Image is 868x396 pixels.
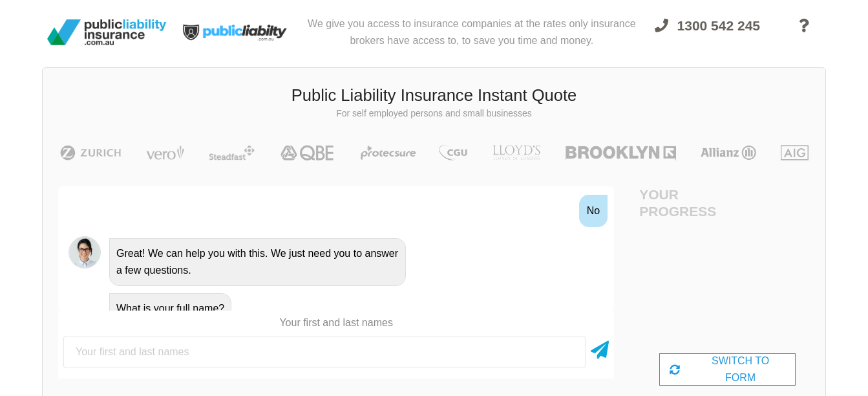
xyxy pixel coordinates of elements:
[52,84,816,107] h3: Public Liability Insurance Instant Quote
[579,195,608,227] div: No
[52,107,816,120] p: For self employed persons and small businesses
[485,145,547,160] img: LLOYD's | Public Liability Insurance
[63,336,586,368] input: Your first and last names
[659,353,796,386] div: SWITCH TO FORM
[355,145,421,160] img: Protecsure | Public Liability Insurance
[58,316,614,330] p: Your first and last names
[273,145,343,160] img: QBE | Public Liability Insurance
[301,5,643,60] div: We give you access to insurance companies at the rates only insurance brokers have access to, to ...
[171,5,301,60] img: Public Liability Insurance Light
[643,10,772,60] a: 1300 542 245
[109,293,231,324] div: What is your full name?
[69,236,101,269] img: Chatbot | PLI
[42,14,171,50] img: Public Liability Insurance
[560,145,681,160] img: Brooklyn | Public Liability Insurance
[140,145,190,160] img: Vero | Public Liability Insurance
[639,186,727,219] h4: Your Progress
[434,145,472,160] img: CGU | Public Liability Insurance
[204,145,260,160] img: Steadfast | Public Liability Insurance
[109,238,406,286] div: Great! We can help you with this. We just need you to answer a few questions.
[677,18,760,33] span: 1300 542 245
[54,145,127,160] img: Zurich | Public Liability Insurance
[776,145,814,160] img: AIG | Public Liability Insurance
[694,145,763,160] img: Allianz | Public Liability Insurance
